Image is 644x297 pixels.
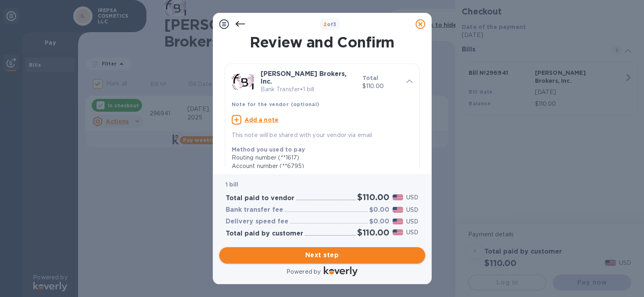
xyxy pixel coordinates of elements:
[226,250,419,260] span: Next step
[219,247,425,263] button: Next step
[261,85,356,94] p: Bank Transfer • 1 bill
[286,268,321,276] p: Powered by
[393,207,403,213] img: USD
[226,181,239,188] b: 1 bill
[393,219,403,224] img: USD
[357,227,389,238] h2: $110.00
[362,82,400,90] p: $110.00
[406,217,418,226] p: USD
[406,228,418,237] p: USD
[323,21,337,27] b: of 3
[226,195,294,202] h3: Total paid to vendor
[261,70,346,85] b: [PERSON_NAME] Brokers, Inc.
[369,206,389,214] h3: $0.00
[226,206,283,214] h3: Bank transfer fee
[232,70,413,139] div: [PERSON_NAME] Brokers, Inc.Bank Transfer•1 billTotal$110.00Note for the vendor (optional)Add a no...
[223,34,421,51] h1: Review and Confirm
[232,154,406,162] div: Routing number (**1617)
[232,162,406,170] div: Account number (**6795)
[357,192,389,202] h2: $110.00
[232,146,305,153] b: Method you used to pay
[406,206,418,214] p: USD
[232,101,320,107] b: Note for the vendor (optional)
[362,75,379,81] b: Total
[406,193,418,202] p: USD
[232,131,413,139] p: This note will be shared with your vendor via email
[324,266,358,276] img: Logo
[323,21,327,27] span: 2
[226,218,288,225] h3: Delivery speed fee
[226,230,303,238] h3: Total paid by customer
[393,229,403,235] img: USD
[369,218,389,225] h3: $0.00
[245,117,279,123] u: Add a note
[393,195,403,200] img: USD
